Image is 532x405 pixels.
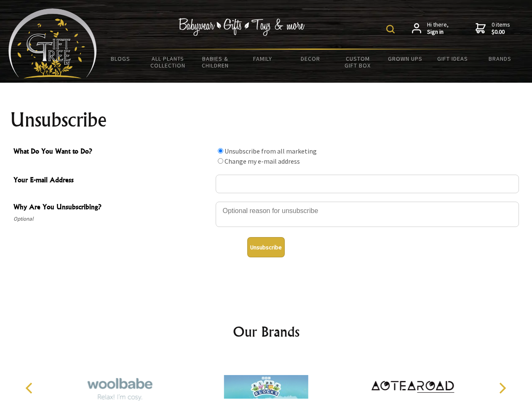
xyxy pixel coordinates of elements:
[412,21,449,36] a: Hi there,Sign in
[492,28,510,36] strong: $0.00
[216,175,519,193] input: Your E-mail Address
[492,21,510,36] span: 0 items
[144,50,192,74] a: All Plants Collection
[8,8,97,78] img: Babyware - Gifts - Toys and more...
[218,158,223,164] input: What Do You Want to Do?
[427,28,449,36] strong: Sign in
[476,50,524,67] a: Brands
[286,50,334,67] a: Decor
[225,157,300,165] label: Change my e-mail address
[239,50,287,67] a: Family
[10,110,522,130] h1: Unsubscribe
[21,379,40,397] button: Previous
[17,321,516,342] h2: Our Brands
[476,21,510,36] a: 0 items$0.00
[493,379,511,397] button: Next
[97,50,144,67] a: BLOGS
[218,148,223,154] input: What Do You Want to Do?
[13,175,211,187] span: Your E-mail Address
[13,202,211,214] span: Why Are You Unsubscribing?
[192,50,239,74] a: Babies & Children
[179,18,305,36] img: Babywear - Gifts - Toys & more
[13,214,211,224] span: Optional
[225,147,317,155] label: Unsubscribe from all marketing
[386,25,395,33] img: product search
[247,237,285,257] button: Unsubscribe
[429,50,476,67] a: Gift Ideas
[381,50,429,67] a: Grown Ups
[216,202,519,227] textarea: Why Are You Unsubscribing?
[334,50,382,74] a: Custom Gift Box
[427,21,449,36] span: Hi there,
[13,146,211,158] span: What Do You Want to Do?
